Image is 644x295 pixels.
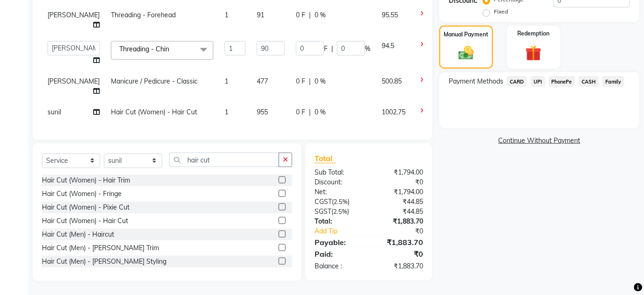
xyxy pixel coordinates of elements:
label: Fixed [494,7,508,16]
a: x [169,45,173,53]
span: | [331,44,333,54]
span: 2.5% [333,208,347,215]
span: 2.5% [334,198,348,205]
div: ₹44.85 [369,207,430,217]
span: Total [315,154,336,163]
div: Discount: [308,177,369,187]
div: Sub Total: [308,168,369,177]
div: ₹1,794.00 [369,187,430,197]
div: ₹1,883.70 [369,237,430,248]
img: _cash.svg [454,44,479,62]
label: Redemption [518,29,550,38]
div: Hair Cut (Women) - Pixie Cut [42,203,130,212]
span: 0 % [315,10,326,20]
span: CASH [579,76,599,87]
span: Hair Cut (Women) - Hair Cut [111,108,197,116]
div: Payable: [308,237,369,248]
span: 500.85 [382,77,402,85]
div: ₹44.85 [369,197,430,207]
div: Balance : [308,261,369,271]
span: 1 [225,11,228,19]
div: Hair Cut (Men) - [PERSON_NAME] Trim [42,243,159,253]
span: 94.5 [382,42,394,50]
span: [PERSON_NAME] [48,11,100,19]
span: CARD [507,76,527,87]
span: UPI [531,76,545,87]
div: ₹0 [369,248,430,260]
div: ₹1,883.70 [369,261,430,271]
a: Continue Without Payment [441,136,637,146]
span: Threading - Chin [119,45,169,53]
span: 95.55 [382,11,398,19]
a: Add Tip [308,226,379,236]
div: ₹0 [379,226,430,236]
div: ₹1,794.00 [369,168,430,177]
div: Total: [308,217,369,226]
span: Manicure / Pedicure - Classic [111,77,198,85]
div: Paid: [308,248,369,260]
span: Threading - Forehead [111,11,176,19]
span: [PERSON_NAME] [48,77,100,85]
span: | [309,107,311,117]
span: CGST [315,197,332,206]
span: Family [603,76,624,87]
span: sunil [48,108,61,116]
span: F [324,44,328,54]
input: Search or Scan [169,153,279,167]
span: | [309,10,311,20]
span: SGST [315,207,331,216]
span: 0 F [296,77,305,86]
span: | [309,77,311,86]
div: ₹0 [369,177,430,187]
div: Net: [308,187,369,197]
div: ( ) [308,197,369,207]
div: Hair Cut (Men) - [PERSON_NAME] Styling [42,257,166,267]
span: 0 F [296,10,305,20]
img: _gift.svg [521,43,547,63]
span: 955 [257,108,268,116]
span: 1 [225,77,228,85]
div: Hair Cut (Women) - Hair Trim [42,176,130,185]
div: Hair Cut (Women) - Hair Cut [42,216,128,226]
span: 0 % [315,107,326,117]
span: 1002.75 [382,108,405,116]
div: ( ) [308,207,369,217]
span: Payment Methods [449,77,503,86]
span: PhonePe [549,76,575,87]
label: Manual Payment [444,30,488,39]
div: Hair Cut (Women) - Fringe [42,189,122,199]
span: 1 [225,108,228,116]
div: Hair Cut (Men) - Haircut [42,230,114,239]
span: 477 [257,77,268,85]
span: 0 F [296,107,305,117]
span: 91 [257,11,264,19]
span: % [365,44,370,54]
div: ₹1,883.70 [369,217,430,226]
span: 0 % [315,77,326,86]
